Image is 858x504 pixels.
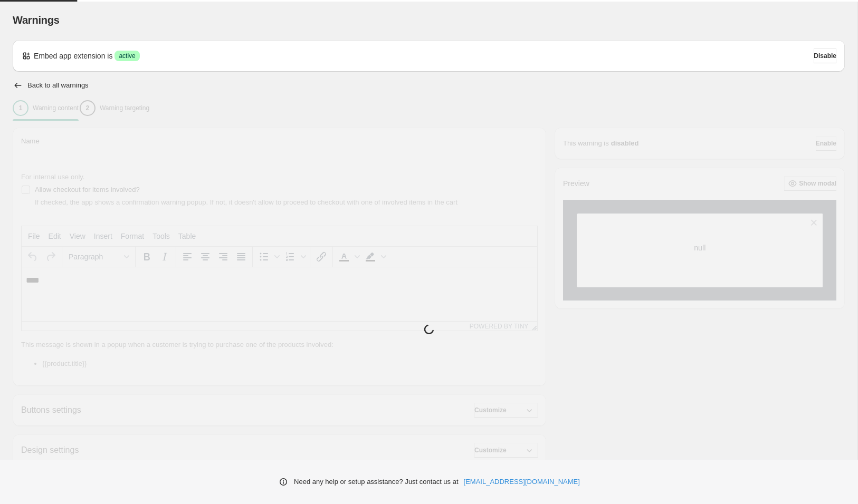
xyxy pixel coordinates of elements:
[464,477,580,487] a: [EMAIL_ADDRESS][DOMAIN_NAME]
[34,51,112,61] p: Embed app extension is
[814,52,836,60] span: Disable
[119,52,135,60] span: active
[13,14,60,26] span: Warnings
[814,49,836,63] button: Disable
[27,81,89,90] h2: Back to all warnings
[4,8,511,18] body: Rich Text Area. Press ALT-0 for help.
